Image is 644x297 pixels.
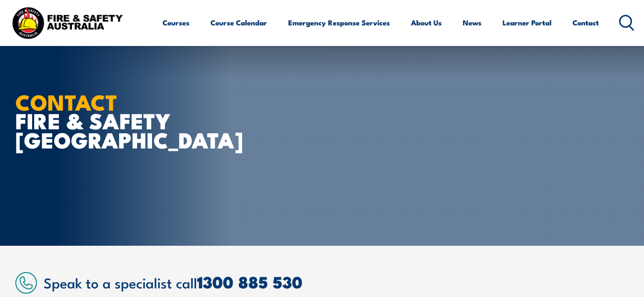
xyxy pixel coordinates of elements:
[411,11,442,34] a: About Us
[197,269,303,294] a: 1300 885 530
[44,273,629,291] h2: Speak to a specialist call
[163,11,189,34] a: Courses
[15,85,117,118] strong: CONTACT
[211,11,267,34] a: Course Calendar
[573,11,599,34] a: Contact
[503,11,551,34] a: Learner Portal
[15,92,252,148] h1: FIRE & SAFETY [GEOGRAPHIC_DATA]
[288,11,390,34] a: Emergency Response Services
[463,11,481,34] a: News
